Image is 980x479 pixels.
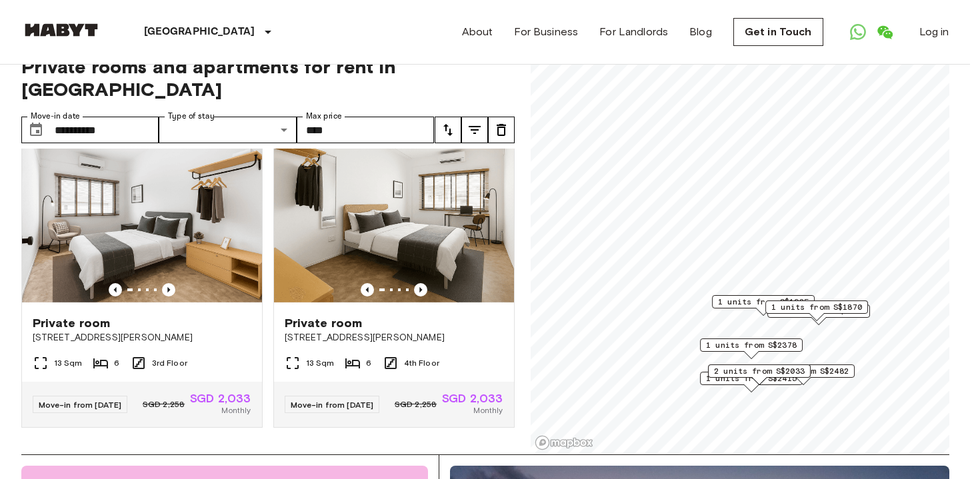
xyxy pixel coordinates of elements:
[404,357,439,369] span: 4th Floor
[22,145,262,304] img: Marketing picture of unit SG-01-079-001-05
[462,24,493,40] a: About
[531,39,949,454] canvas: Map
[712,295,815,316] div: Map marker
[285,315,363,331] span: Private room
[700,372,803,392] div: Map marker
[291,400,374,410] span: Move-in from [DATE]
[33,331,251,344] span: [STREET_ADDRESS][PERSON_NAME]
[700,338,803,359] div: Map marker
[168,111,215,122] label: Type of stay
[706,372,797,384] span: 1 units from S$2415
[31,111,80,122] label: Move-in date
[758,365,849,377] span: 2 units from S$2482
[514,24,578,40] a: For Business
[708,364,811,385] div: Map marker
[461,117,488,143] button: tune
[752,364,855,385] div: Map marker
[39,400,122,410] span: Move-in from [DATE]
[718,296,809,308] span: 1 units from S$1985
[395,398,437,410] span: SGD 2,258
[21,23,101,37] img: Habyt
[488,117,515,143] button: tune
[285,331,503,344] span: [STREET_ADDRESS][PERSON_NAME]
[274,145,514,304] img: Marketing picture of unit SG-01-080-001-06
[689,24,712,40] a: Blog
[23,117,49,143] button: Choose date, selected date is 18 Oct 2025
[767,304,870,325] div: Map marker
[162,283,175,296] button: Previous image
[366,357,371,369] span: 6
[21,55,515,101] span: Private rooms and apartments for rent in [GEOGRAPHIC_DATA]
[143,398,185,410] span: SGD 2,258
[845,19,871,45] a: Open WhatsApp
[190,392,251,404] span: SGD 2,033
[414,283,427,296] button: Previous image
[435,117,461,143] button: tune
[306,111,342,122] label: Max price
[714,365,805,377] span: 2 units from S$2033
[144,24,255,40] p: [GEOGRAPHIC_DATA]
[306,357,335,369] span: 13 Sqm
[33,315,111,331] span: Private room
[599,24,668,40] a: For Landlords
[221,404,251,416] span: Monthly
[152,357,187,369] span: 3rd Floor
[535,435,593,450] a: Mapbox logo
[771,301,862,313] span: 1 units from S$1870
[706,339,797,351] span: 1 units from S$2378
[919,24,949,40] a: Log in
[765,300,868,321] div: Map marker
[871,19,898,45] a: Open WeChat
[109,283,122,296] button: Previous image
[54,357,83,369] span: 13 Sqm
[442,392,503,404] span: SGD 2,033
[361,283,374,296] button: Previous image
[733,18,823,46] a: Get in Touch
[114,357,119,369] span: 6
[473,404,503,416] span: Monthly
